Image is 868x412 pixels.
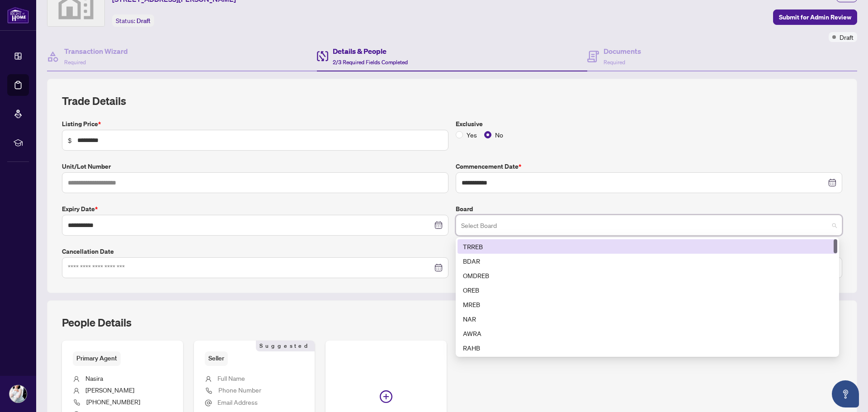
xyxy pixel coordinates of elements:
[333,59,408,66] span: 2/3 Required Fields Completed
[256,341,315,351] span: Suggested
[456,119,842,129] label: Exclusive
[463,314,832,324] div: NAR
[456,204,842,214] label: Board
[62,204,448,214] label: Expiry Date
[7,7,29,24] img: logo
[604,59,625,66] span: Required
[458,283,837,297] div: OREB
[62,161,448,171] label: Unit/Lot Number
[217,398,258,406] span: Email Address
[604,46,641,57] h4: Documents
[463,343,832,353] div: RAHB
[463,242,832,251] div: TRREB
[205,351,228,365] span: Seller
[64,46,128,57] h4: Transaction Wizard
[456,161,842,171] label: Commencement Date
[458,297,837,312] div: MREB
[112,14,154,27] div: Status:
[832,380,859,407] button: Open asap
[463,299,832,309] div: MREB
[463,256,832,266] div: BDAR
[85,374,103,382] span: Nasira
[458,341,837,355] div: RAHB
[779,10,851,24] span: Submit for Admin Review
[62,315,132,330] h2: People Details
[463,130,481,140] span: Yes
[86,398,140,406] span: [PHONE_NUMBER]
[62,246,448,256] label: Cancellation Date
[64,59,86,66] span: Required
[62,119,448,129] label: Listing Price
[458,239,837,254] div: TRREB
[9,385,27,403] img: Profile Icon
[218,386,261,394] span: Phone Number
[73,351,121,365] span: Primary Agent
[137,17,151,25] span: Draft
[217,374,245,382] span: Full Name
[333,46,408,57] h4: Details & People
[463,285,832,295] div: OREB
[458,268,837,283] div: OMDREB
[68,135,72,145] span: $
[85,386,134,394] span: [PERSON_NAME]
[458,326,837,341] div: AWRA
[62,94,842,108] h2: Trade Details
[458,312,837,326] div: NAR
[491,130,507,140] span: No
[463,270,832,280] div: OMDREB
[458,254,837,268] div: BDAR
[773,9,857,25] button: Submit for Admin Review
[463,328,832,338] div: AWRA
[380,390,392,403] span: plus-circle
[840,32,854,42] span: Draft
